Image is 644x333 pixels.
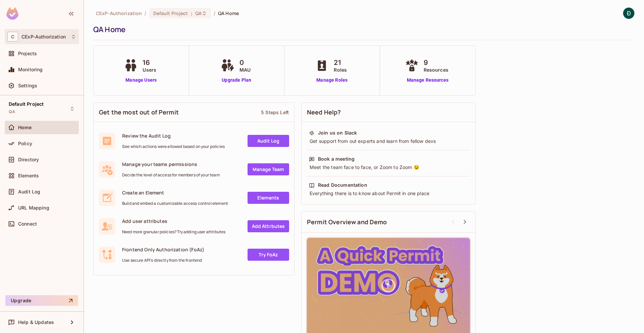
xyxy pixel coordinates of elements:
[214,10,215,16] li: /
[218,10,239,16] span: QA Home
[309,138,468,145] div: Get support from out experts and learn from fellow devs
[21,34,66,39] span: Workspace: CExP-Authorization
[18,67,43,72] span: Monitoring
[239,66,251,73] span: MAU
[96,10,142,16] span: the active workspace
[122,172,220,178] span: Decide the level of access for members of your team
[122,229,225,235] span: Need more granular policies? Try adding user attributes
[122,258,204,263] span: Use secure API's directly from the frontend
[9,101,44,107] span: Default Project
[7,32,18,41] span: C
[334,58,347,68] span: 21
[248,163,289,175] a: Manage Team
[6,7,18,20] img: SReyMgAAAABJRU5ErkJggg==
[219,77,254,84] a: Upgrade Plan
[18,125,32,130] span: Home
[18,83,37,88] span: Settings
[18,157,39,162] span: Directory
[248,220,289,232] a: Add Attrbutes
[18,320,54,325] span: Help & Updates
[248,135,289,147] a: Audit Log
[318,182,367,188] div: Read Documentation
[9,109,15,114] span: QA
[248,249,289,261] a: Try FoAz
[191,11,193,16] span: :
[404,77,452,84] a: Manage Resources
[309,190,468,197] div: Everything there is to know about Permit in one place
[122,161,220,167] span: Manage your teams permissions
[424,58,448,68] span: 9
[18,189,40,194] span: Audit Log
[122,144,225,149] span: See which actions were allowed based on your policies
[18,205,49,211] span: URL Mapping
[122,246,204,253] span: Frontend Only Authorization (FoAz)
[145,10,146,16] li: /
[18,51,37,56] span: Projects
[248,192,289,204] a: Elements
[314,77,350,84] a: Manage Roles
[122,201,228,206] span: Build and embed a customizable access control element
[18,173,39,178] span: Elements
[307,108,341,116] span: Need Help?
[334,66,347,73] span: Roles
[195,10,202,16] span: QA
[122,189,228,196] span: Create an Element
[318,156,355,162] div: Book a meeting
[122,133,225,139] span: Review the Audit Log
[261,109,289,115] div: 5 Steps Left
[623,8,634,19] img: Đình Phú Nguyễn
[5,295,78,306] button: Upgrade
[239,58,251,68] span: 0
[122,77,160,84] a: Manage Users
[122,218,225,224] span: Add user attributes
[318,130,357,136] div: Join us on Slack
[153,10,188,16] span: Default Project
[307,218,387,226] span: Permit Overview and Demo
[18,221,37,227] span: Connect
[309,164,468,171] div: Meet the team face to face, or Zoom to Zoom 😉
[99,108,179,116] span: Get the most out of Permit
[424,66,448,73] span: Resources
[143,58,156,68] span: 16
[93,24,631,34] div: QA Home
[143,66,156,73] span: Users
[18,141,32,146] span: Policy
